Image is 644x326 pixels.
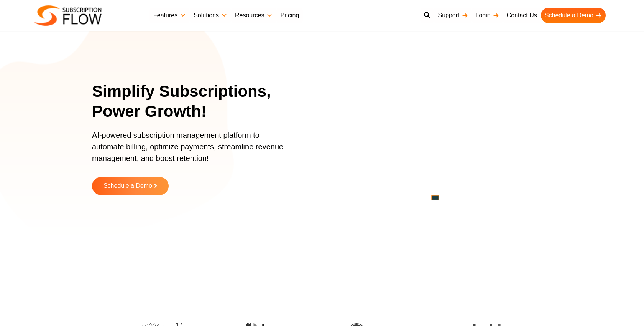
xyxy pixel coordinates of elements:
a: Resources [231,8,276,23]
img: Subscriptionflow [34,5,102,26]
span: Schedule a Demo [103,183,152,189]
h1: Simplify Subscriptions, Power Growth! [92,81,301,122]
a: Schedule a Demo [92,177,169,195]
p: AI-powered subscription management platform to automate billing, optimize payments, streamline re... [92,129,291,172]
a: Login [472,8,503,23]
a: Pricing [276,8,303,23]
a: Schedule a Demo [541,8,606,23]
a: Contact Us [503,8,541,23]
a: Support [434,8,472,23]
a: Solutions [190,8,231,23]
a: Features [149,8,190,23]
